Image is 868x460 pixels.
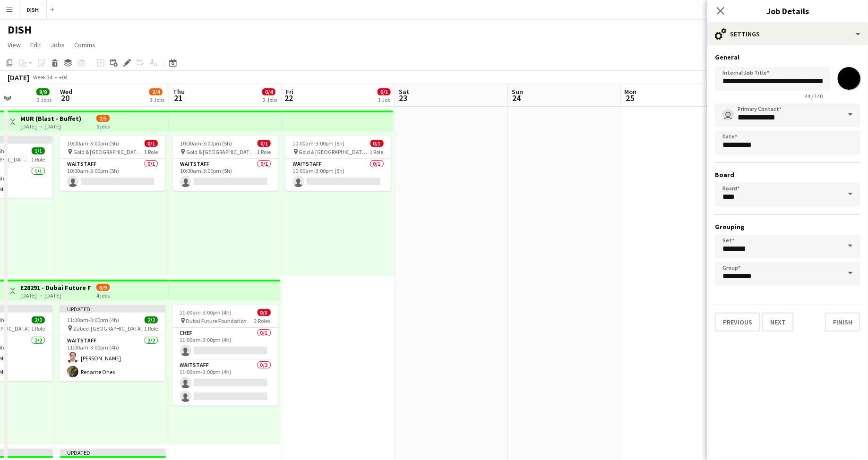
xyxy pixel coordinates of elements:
[144,148,158,155] span: 1 Role
[180,309,232,316] span: 11:00am-3:00pm (4h)
[378,96,390,103] div: 1 Job
[67,140,119,147] span: 10:00am-3:00pm (5h)
[512,87,523,96] span: Sun
[20,114,81,123] h3: MUR (Blast - Buffet)
[172,159,278,191] app-card-role: Waitstaff0/110:00am-3:00pm (5h)
[284,93,293,103] span: 22
[96,115,110,122] span: 2/5
[378,88,391,95] span: 0/1
[149,88,163,95] span: 2/4
[370,148,384,155] span: 1 Role
[60,449,166,456] div: Updated
[59,93,72,103] span: 20
[258,140,271,147] span: 0/1
[186,148,257,155] span: Gold & [GEOGRAPHIC_DATA], [PERSON_NAME] Rd - Al Quoz - Al Quoz Industrial Area 3 - [GEOGRAPHIC_DA...
[31,156,45,163] span: 1 Role
[715,53,860,61] h3: General
[397,93,409,103] span: 23
[8,73,29,82] div: [DATE]
[285,136,391,191] app-job-card: 10:00am-3:00pm (5h)0/1 Gold & [GEOGRAPHIC_DATA], [PERSON_NAME] Rd - Al Quoz - Al Quoz Industrial ...
[715,222,860,231] h3: Grouping
[96,122,110,130] div: 5 jobs
[715,170,860,179] h3: Board
[73,148,144,155] span: Gold & [GEOGRAPHIC_DATA], [PERSON_NAME] Rd - Al Quoz - Al Quoz Industrial Area 3 - [GEOGRAPHIC_DA...
[623,93,637,103] span: 25
[262,88,275,95] span: 0/4
[293,140,345,147] span: 10:00am-3:00pm (5h)
[180,140,232,147] span: 10:00am-3:00pm (5h)
[96,284,110,291] span: 6/9
[715,313,760,332] button: Previous
[186,317,247,324] span: Dubai Future Foundation
[31,325,45,332] span: 1 Role
[399,87,409,96] span: Sat
[60,136,165,191] app-job-card: 10:00am-3:00pm (5h)0/1 Gold & [GEOGRAPHIC_DATA], [PERSON_NAME] Rd - Al Quoz - Al Quoz Industrial ...
[32,147,45,154] span: 1/1
[96,291,110,299] div: 4 jobs
[37,96,52,103] div: 3 Jobs
[51,41,65,49] span: Jobs
[625,87,637,96] span: Mon
[70,39,99,51] a: Comms
[762,313,794,332] button: Next
[47,39,69,51] a: Jobs
[30,41,41,49] span: Edit
[20,292,91,299] div: [DATE] → [DATE]
[60,159,165,191] app-card-role: Waitstaff0/110:00am-3:00pm (5h)
[285,159,391,191] app-card-role: Waitstaff0/110:00am-3:00pm (5h)
[20,123,81,130] div: [DATE] → [DATE]
[60,305,165,381] app-job-card: Updated11:00am-3:00pm (4h)2/2 Zabeel [GEOGRAPHIC_DATA]1 RoleWaitstaff2/211:00am-3:00pm (4h)[PERSO...
[510,93,523,103] span: 24
[172,328,278,360] app-card-role: Chef0/111:00am-3:00pm (4h)
[172,360,278,406] app-card-role: Waitstaff0/211:00am-3:00pm (4h)
[255,317,271,324] span: 2 Roles
[145,140,158,147] span: 0/1
[172,305,278,406] app-job-card: 11:00am-3:00pm (4h)0/3 Dubai Future Foundation2 RolesChef0/111:00am-3:00pm (4h) Waitstaff0/211:00...
[8,41,21,49] span: View
[263,96,277,103] div: 2 Jobs
[32,316,45,324] span: 2/2
[67,316,119,324] span: 11:00am-3:00pm (4h)
[173,87,185,96] span: Thu
[707,23,868,45] div: Settings
[172,93,185,103] span: 21
[19,0,47,19] button: DISH
[20,283,91,292] h3: E28291 - Dubai Future Foundation
[144,325,158,332] span: 1 Role
[31,74,55,81] span: Week 34
[797,93,830,100] span: 44 / 140
[370,140,384,147] span: 0/1
[172,136,278,191] app-job-card: 10:00am-3:00pm (5h)0/1 Gold & [GEOGRAPHIC_DATA], [PERSON_NAME] Rd - Al Quoz - Al Quoz Industrial ...
[825,313,860,332] button: Finish
[60,335,165,381] app-card-role: Waitstaff2/211:00am-3:00pm (4h)[PERSON_NAME]Renante Ones
[60,305,165,313] div: Updated
[707,5,868,17] h3: Job Details
[36,88,50,95] span: 9/9
[26,39,45,51] a: Edit
[257,148,271,155] span: 1 Role
[8,23,32,37] h1: DISH
[299,148,370,155] span: Gold & [GEOGRAPHIC_DATA], [PERSON_NAME] Rd - Al Quoz - Al Quoz Industrial Area 3 - [GEOGRAPHIC_DA...
[150,96,164,103] div: 3 Jobs
[74,41,95,49] span: Comms
[59,74,68,81] div: +04
[73,325,143,332] span: Zabeel [GEOGRAPHIC_DATA]
[258,309,271,316] span: 0/3
[145,316,158,324] span: 2/2
[286,87,293,96] span: Fri
[60,87,72,96] span: Wed
[4,39,25,51] a: View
